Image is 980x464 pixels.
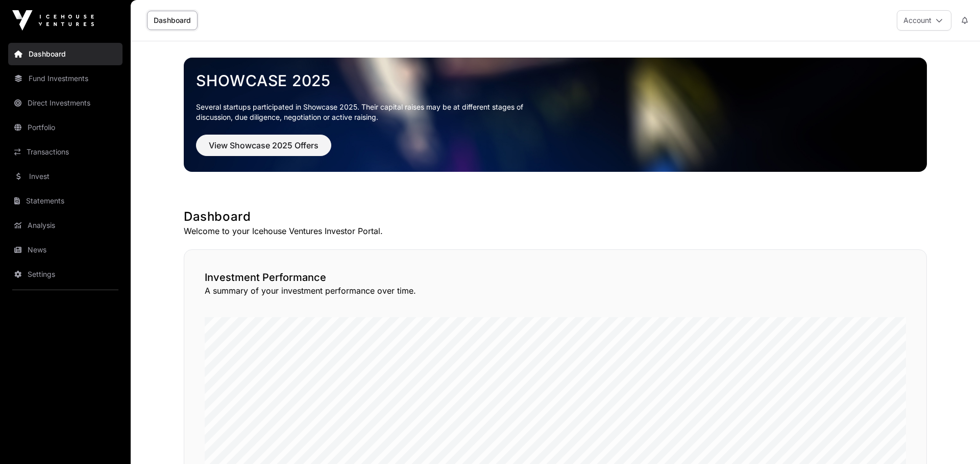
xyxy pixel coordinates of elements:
a: Direct Investments [8,92,122,114]
a: Dashboard [147,11,198,30]
h1: Dashboard [184,209,927,225]
p: Welcome to your Icehouse Ventures Investor Portal. [184,225,927,237]
img: Showcase 2025 [184,58,927,172]
a: Dashboard [8,43,122,65]
p: A summary of your investment performance over time. [205,285,906,297]
p: Several startups participated in Showcase 2025. Their capital raises may be at different stages o... [196,102,539,122]
a: Invest [8,165,122,188]
h2: Investment Performance [205,270,906,285]
a: Fund Investments [8,67,122,90]
a: Settings [8,263,122,286]
a: View Showcase 2025 Offers [196,145,331,155]
a: Portfolio [8,116,122,139]
a: News [8,239,122,261]
span: View Showcase 2025 Offers [209,139,318,151]
a: Showcase 2025 [196,71,915,90]
a: Analysis [8,214,122,237]
a: Statements [8,190,122,212]
button: Account [897,10,951,31]
button: View Showcase 2025 Offers [196,135,331,156]
img: Icehouse Ventures Logo [12,10,94,31]
a: Transactions [8,141,122,163]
